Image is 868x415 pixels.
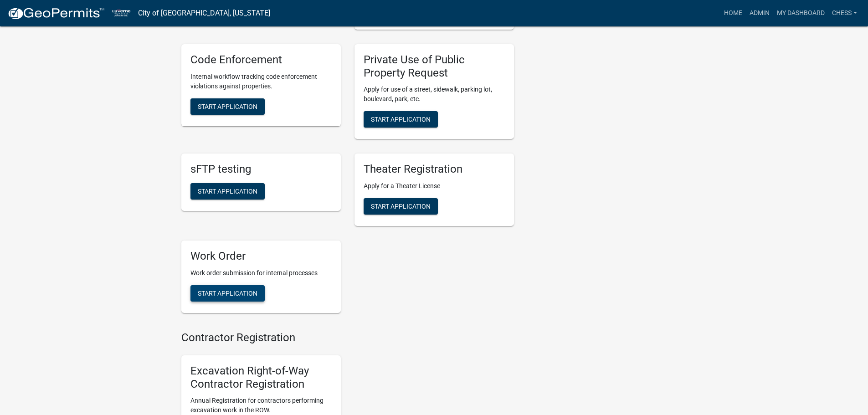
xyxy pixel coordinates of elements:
a: My Dashboard [773,5,828,22]
p: Apply for a Theater License [364,181,505,191]
h5: Private Use of Public Property Request [364,53,505,80]
span: Start Application [371,116,431,123]
button: Start Application [364,111,438,128]
p: Internal workflow tracking code enforcement violations against properties. [190,72,332,91]
h5: Excavation Right-of-Way Contractor Registration [190,364,332,391]
h5: Work Order [190,250,332,263]
p: Annual Registration for contractors performing excavation work in the ROW. [190,396,332,415]
a: City of [GEOGRAPHIC_DATA], [US_STATE] [138,5,270,21]
button: Start Application [190,98,265,115]
span: Start Application [371,203,431,210]
span: Start Application [198,102,257,110]
span: Start Application [198,188,257,195]
a: chess [828,5,861,22]
h5: Theater Registration [364,163,505,176]
h4: Contractor Registration [181,331,514,344]
button: Start Application [364,198,438,215]
button: Start Application [190,183,265,200]
h5: sFTP testing [190,163,332,176]
img: City of Luverne, Minnesota [112,7,131,19]
a: Home [720,5,746,22]
span: Start Application [198,290,257,297]
h5: Code Enforcement [190,53,332,67]
a: Admin [746,5,773,22]
p: Work order submission for internal processes [190,268,332,278]
button: Start Application [190,285,265,302]
p: Apply for use of a street, sidewalk, parking lot, boulevard, park, etc. [364,85,505,104]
